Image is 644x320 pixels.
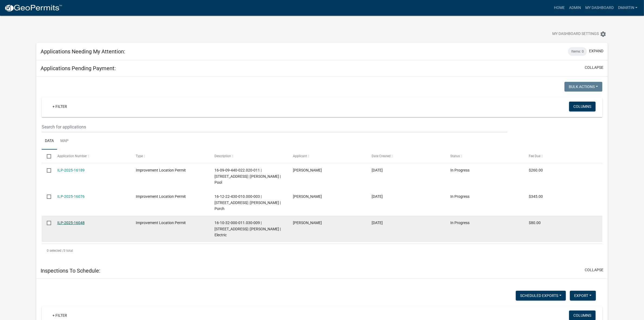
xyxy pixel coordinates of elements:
[372,221,383,225] span: 02/12/2025
[529,154,541,158] span: Fee Due
[42,244,602,257] div: 3 total
[450,154,460,158] span: Status
[57,154,87,158] span: Application Number
[57,132,72,150] a: Map
[57,194,85,199] a: ILP-2025-16076
[616,3,640,13] a: dmartin
[52,150,131,163] datatable-header-cell: Application Number
[288,150,366,163] datatable-header-cell: Applicant
[136,194,186,199] span: Improvement Location Permit
[516,291,566,300] button: Scheduled Exports
[47,249,64,253] span: 0 selected /
[131,150,209,163] datatable-header-cell: Type
[552,31,599,37] span: My Dashboard Settings
[136,221,186,225] span: Improvement Location Permit
[600,31,606,37] i: settings
[564,82,602,92] button: Bulk Actions
[524,150,602,163] datatable-header-cell: Fee Due
[209,150,288,163] datatable-header-cell: Description
[293,194,322,199] span: Courtland Robertson
[41,48,125,55] h5: Applications Needing My Attention:
[552,3,567,13] a: Home
[583,3,616,13] a: My Dashboard
[569,102,596,111] button: Columns
[36,76,608,263] div: collapse
[42,132,57,150] a: Data
[42,121,507,132] input: Search for applications
[450,221,470,225] span: In Progress
[372,168,383,172] span: 07/31/2025
[372,154,391,158] span: Date Created
[293,168,322,172] span: Sara Litmer
[136,168,186,172] span: Improvement Location Permit
[136,154,143,158] span: Type
[585,65,603,70] button: collapse
[57,168,85,172] a: ILP-2025-16189
[48,102,71,111] a: + Filter
[450,194,470,199] span: In Progress
[214,194,281,211] span: 16-12-22-430-010.000-003 | 7304 W CO RD 300 S | Courtland Robertson | Porch
[450,168,470,172] span: In Progress
[589,48,603,54] button: expand
[293,221,322,225] span: Blake
[568,47,587,56] div: Items: 0
[41,267,100,274] h5: Inspections To Schedule:
[366,150,445,163] datatable-header-cell: Date Created
[585,267,603,273] button: collapse
[372,194,383,199] span: 03/24/2025
[567,3,583,13] a: Admin
[214,168,281,185] span: 16-09-09-440-022.020-011 | 779 S CO RD 1000 E | Sara Litmer | Pool
[57,221,85,225] a: ILP-2025-16048
[570,291,596,300] button: Export
[529,221,541,225] span: $80.00
[293,154,307,158] span: Applicant
[529,168,543,172] span: $260.00
[445,150,524,163] datatable-header-cell: Status
[548,29,611,39] button: My Dashboard Settingssettings
[42,150,52,163] datatable-header-cell: Select
[214,154,231,158] span: Description
[41,65,116,72] h5: Applications Pending Payment:
[529,194,543,199] span: $345.00
[214,221,281,237] span: 16-10-32-000-011.030-009 | 2316 E CO RD 500 S | Blake Butz | Electric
